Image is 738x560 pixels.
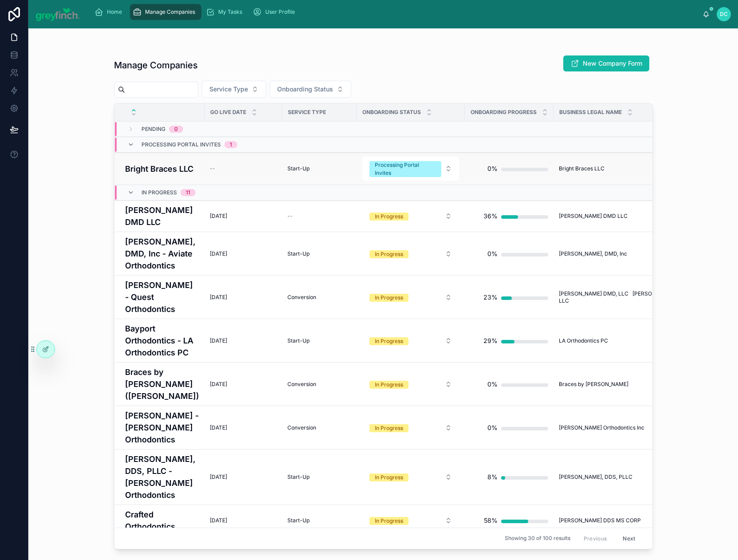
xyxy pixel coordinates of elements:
span: Conversion [287,381,316,388]
h4: Bayport Orthodontics - LA Orthodontics PC [125,323,199,359]
a: [PERSON_NAME] DMD LLC [559,213,703,220]
a: [PERSON_NAME] Orthodontics Inc [559,424,703,431]
span: Manage Companies [145,8,195,16]
span: [PERSON_NAME], DMD, Inc [559,250,627,257]
h4: [PERSON_NAME] - [PERSON_NAME] Orthodontics [125,410,199,446]
span: Braces by [PERSON_NAME] [559,381,628,388]
span: Pending [141,126,165,133]
span: Conversion [287,294,316,301]
button: Select Button [362,246,459,262]
button: Select Button [362,376,459,392]
a: [PERSON_NAME], DMD, Inc [559,250,703,257]
span: Service Type [209,85,248,94]
a: Start-Up [287,250,351,257]
div: In Progress [375,250,403,258]
a: [PERSON_NAME], DDS, PLLC [559,473,703,481]
span: Start-Up [287,337,310,344]
span: Business Legal Name [559,109,622,116]
a: Home [92,4,128,20]
span: LA Orthodontics PC [559,337,608,344]
a: Select Button [362,419,459,436]
span: [DATE] [210,424,227,431]
h1: Manage Companies [114,59,198,71]
a: Select Button [362,469,459,485]
a: [DATE] [210,337,277,344]
a: 0% [470,375,548,393]
button: Select Button [270,81,351,98]
span: [DATE] [210,294,227,301]
a: LA Orthodontics PC [559,337,703,344]
div: 11 [186,189,190,196]
a: Conversion [287,424,351,431]
span: [DATE] [210,213,227,220]
a: Manage Companies [130,4,201,20]
a: -- [210,165,277,172]
a: Start-Up [287,165,351,172]
h4: Crafted Orthodontics [125,509,199,532]
div: In Progress [375,424,403,432]
a: [PERSON_NAME] DMD LLC [125,204,199,228]
a: [PERSON_NAME] DMD, LLC [PERSON_NAME] DMD2, LLC [559,290,703,304]
div: 0% [487,160,498,177]
a: Select Button [362,208,459,225]
span: Start-Up [287,517,310,524]
div: 0 [174,126,178,133]
a: Bright Braces LLC [559,165,703,172]
h4: [PERSON_NAME] - Quest Orthodontics [125,279,199,315]
a: [DATE] [210,381,277,388]
a: 0% [470,245,548,263]
span: [PERSON_NAME] DDS MS CORP [559,517,641,524]
div: 23% [483,288,498,306]
span: Bright Braces LLC [559,165,605,172]
span: -- [210,165,215,172]
a: My Tasks [203,4,248,20]
a: Select Button [362,289,459,306]
div: 29% [483,332,498,350]
button: Select Button [362,333,459,349]
a: Braces by [PERSON_NAME] [559,381,703,388]
a: Conversion [287,381,351,388]
span: User Profile [265,8,295,16]
div: 36% [483,207,498,225]
button: Select Button [202,81,266,98]
span: [DATE] [210,381,227,388]
span: Go Live Date [210,109,246,116]
span: Start-Up [287,165,310,172]
a: [DATE] [210,250,277,257]
div: 0% [487,419,498,437]
button: Next [616,532,641,545]
a: [DATE] [210,294,277,301]
div: Processing Portal Invites [375,161,436,177]
a: Start-Up [287,517,351,524]
button: Select Button [362,289,459,305]
span: [PERSON_NAME] DMD LLC [559,213,628,220]
h4: Bright Braces LLC [125,163,199,175]
a: Select Button [362,156,459,181]
span: [DATE] [210,473,227,481]
a: 0% [470,160,548,177]
div: In Progress [375,381,403,389]
span: [PERSON_NAME] Orthodontics Inc [559,424,644,431]
div: scrollable content [87,2,703,22]
a: [PERSON_NAME], DDS, PLLC - [PERSON_NAME] Orthodontics [125,453,199,501]
span: Showing 30 of 100 results [505,535,570,542]
a: 23% [470,288,548,306]
div: 8% [487,468,498,486]
button: Select Button [362,208,459,224]
span: -- [287,213,293,220]
span: Onboarding Progress [471,109,537,116]
span: Home [107,8,122,16]
a: 0% [470,419,548,437]
a: Select Button [362,245,459,262]
a: Braces by [PERSON_NAME] ([PERSON_NAME]) [125,366,199,402]
a: [DATE] [210,473,277,481]
span: Start-Up [287,473,310,481]
div: In Progress [375,213,403,221]
a: -- [287,213,351,220]
a: User Profile [250,4,301,20]
a: Select Button [362,512,459,529]
div: In Progress [375,473,403,481]
button: Select Button [362,420,459,436]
